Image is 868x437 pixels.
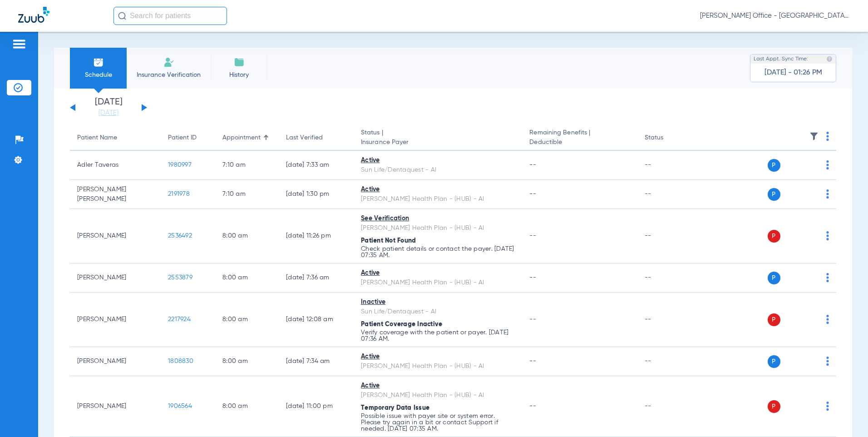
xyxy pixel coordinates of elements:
img: group-dot-blue.svg [826,273,829,282]
td: [PERSON_NAME] [PERSON_NAME] [70,180,161,209]
img: x.svg [806,231,815,240]
div: Last Verified [286,133,346,143]
div: Patient Name [77,133,153,143]
iframe: Chat Widget [823,393,868,437]
span: -- [529,274,536,281]
span: 1808830 [168,358,193,364]
td: -- [637,376,699,437]
td: -- [637,151,699,180]
td: 7:10 AM [215,180,279,209]
input: Search for patients [113,7,227,25]
img: group-dot-blue.svg [826,132,829,141]
p: Possible issue with payer site or system error. Please try again in a bit or contact Support if n... [361,413,515,432]
img: x.svg [806,315,815,324]
span: P [768,230,780,243]
span: -- [529,233,536,239]
div: Active [361,185,515,194]
div: Active [361,352,515,362]
span: Patient Coverage Inactive [361,321,442,328]
span: -- [529,316,536,323]
td: -- [637,209,699,263]
td: 8:00 AM [215,263,279,293]
div: [PERSON_NAME] Health Plan - (HUB) - AI [361,278,515,288]
th: Status | [354,125,522,151]
div: [PERSON_NAME] Health Plan - (HUB) - AI [361,391,515,400]
img: group-dot-blue.svg [826,231,829,240]
span: -- [529,191,536,197]
td: [PERSON_NAME] [70,347,161,376]
img: last sync help info [826,56,833,62]
td: [DATE] 1:30 PM [279,180,354,209]
img: x.svg [806,357,815,366]
span: [DATE] - 01:26 PM [764,68,822,77]
img: Search Icon [118,12,126,20]
img: group-dot-blue.svg [826,357,829,366]
span: 2536492 [168,233,192,239]
img: x.svg [806,160,815,169]
img: History [234,57,245,68]
span: [PERSON_NAME] Office - [GEOGRAPHIC_DATA] [700,11,850,20]
a: [DATE] [81,109,136,118]
span: P [768,355,780,368]
img: Zuub Logo [18,7,49,23]
span: 1906564 [168,403,192,409]
td: 8:00 AM [215,347,279,376]
td: -- [637,293,699,347]
span: Schedule [77,70,120,79]
li: [DATE] [81,98,136,118]
div: Appointment [222,133,261,143]
span: 2553879 [168,274,192,281]
td: 8:00 AM [215,293,279,347]
span: Patient Not Found [361,238,416,244]
td: -- [637,180,699,209]
span: Insurance Payer [361,138,515,147]
span: 2191978 [168,191,190,197]
img: hamburger-icon [12,39,26,50]
div: Active [361,381,515,391]
div: Patient ID [168,133,197,143]
span: P [768,313,780,326]
img: Manual Insurance Verification [163,57,174,68]
span: Last Appt. Sync Time: [754,55,808,64]
img: x.svg [806,189,815,199]
td: 8:00 AM [215,376,279,437]
span: Insurance Verification [133,70,204,79]
img: group-dot-blue.svg [826,315,829,324]
span: 2217924 [168,316,191,323]
td: [PERSON_NAME] [70,263,161,293]
div: [PERSON_NAME] Health Plan - (HUB) - AI [361,223,515,233]
div: Active [361,268,515,278]
div: Active [361,156,515,165]
p: Verify coverage with the patient or payer. [DATE] 07:36 AM. [361,329,515,342]
span: -- [529,358,536,364]
td: [PERSON_NAME] [70,293,161,347]
div: Appointment [222,133,271,143]
div: [PERSON_NAME] Health Plan - (HUB) - AI [361,362,515,371]
div: Last Verified [286,133,323,143]
th: Status [637,125,699,151]
span: P [768,159,780,172]
img: Schedule [93,57,104,68]
td: Adler Taveras [70,151,161,180]
span: -- [529,403,536,409]
div: Sun Life/Dentaquest - AI [361,307,515,317]
span: 1980997 [168,162,192,168]
td: [DATE] 11:26 PM [279,209,354,263]
img: group-dot-blue.svg [826,189,829,199]
td: [DATE] 7:36 AM [279,263,354,293]
td: [DATE] 7:33 AM [279,151,354,180]
img: filter.svg [809,132,819,141]
img: group-dot-blue.svg [826,160,829,169]
span: History [217,70,261,79]
div: [PERSON_NAME] Health Plan - (HUB) - AI [361,194,515,204]
div: Patient ID [168,133,208,143]
td: 7:10 AM [215,151,279,180]
th: Remaining Benefits | [522,125,637,151]
td: -- [637,347,699,376]
td: -- [637,263,699,293]
div: Inactive [361,298,515,307]
td: [PERSON_NAME] [70,376,161,437]
span: Temporary Data Issue [361,405,429,411]
img: x.svg [806,273,815,282]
